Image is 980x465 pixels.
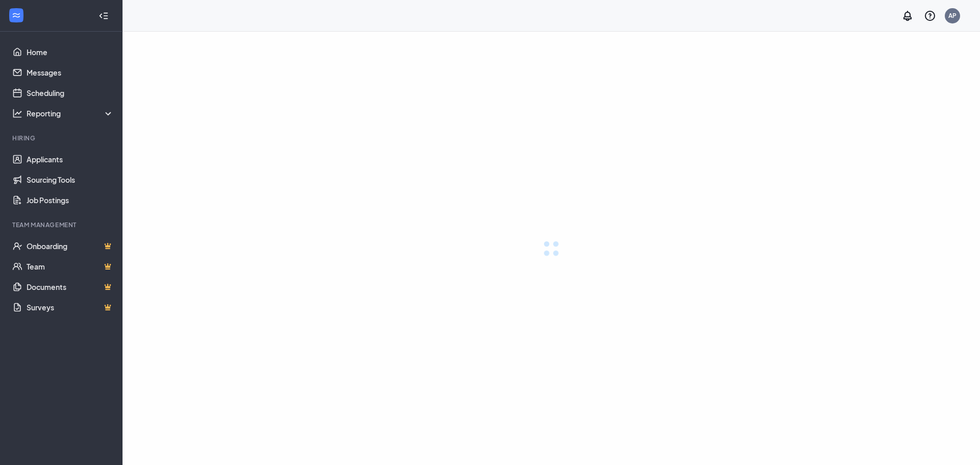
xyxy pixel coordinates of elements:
[27,62,114,83] a: Messages
[901,10,914,22] svg: Notifications
[27,42,114,62] a: Home
[924,10,936,22] svg: QuestionInfo
[12,221,112,229] div: Team Management
[27,83,114,103] a: Scheduling
[27,256,114,277] a: TeamCrown
[27,277,114,297] a: DocumentsCrown
[11,10,21,20] svg: WorkstreamLogo
[12,108,22,118] svg: Analysis
[99,11,109,21] svg: Collapse
[27,236,114,256] a: OnboardingCrown
[27,108,114,118] div: Reporting
[27,297,114,317] a: SurveysCrown
[948,11,957,20] div: AP
[27,149,114,169] a: Applicants
[27,169,114,190] a: Sourcing Tools
[27,190,114,210] a: Job Postings
[12,134,112,142] div: Hiring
